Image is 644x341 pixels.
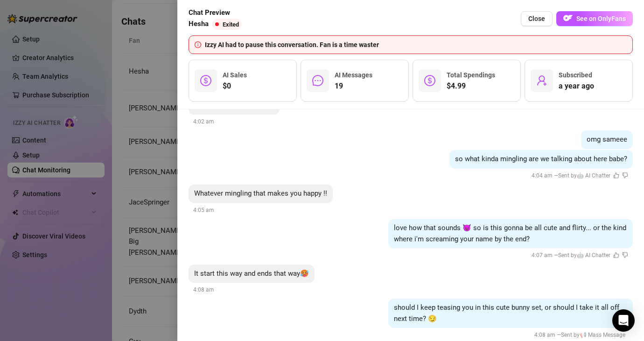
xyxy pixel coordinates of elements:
span: $4.99 [447,81,495,92]
span: AI Messages [335,71,372,79]
span: 19 [335,81,372,92]
span: Subscribed [559,71,592,79]
span: $0 [223,81,247,92]
a: OFSee on OnlyFans [556,11,633,27]
span: Chat Preview [189,7,245,19]
span: AI Sales [223,71,247,79]
span: message [312,75,323,86]
span: Sent by 📢 Mass Message [561,332,625,338]
span: Close [528,15,545,22]
span: 4:05 am [193,207,214,213]
span: dislike [622,252,628,258]
span: Whatever mingling that makes you happy !! [194,189,327,198]
span: dollar [424,75,435,86]
span: so what kinda mingling are we talking about here babe? [455,155,627,163]
span: Exited [223,21,239,28]
span: 4:04 am — [532,172,628,179]
span: a year ago [559,81,594,92]
span: 4:07 am — [532,252,628,259]
span: 4:08 am [193,286,214,293]
span: should I keep teasing you in this cute bunny set, or should I take it all off next time? 😏 [394,303,619,323]
span: It start this way and ends that way🥵 [194,269,309,278]
span: Hesha [189,19,209,30]
div: Izzy AI had to pause this conversation. Fan is a time waster [205,40,627,50]
span: 4:08 am — [534,332,628,338]
span: love how that sounds 😈 so is this gonna be all cute and flirty... or the kind where i'm screaming... [394,224,626,243]
span: 4:02 am [193,118,214,125]
span: Sent by 🤖 AI Chatter [558,172,610,179]
img: OF [563,14,573,23]
button: OFSee on OnlyFans [556,11,633,26]
span: info-circle [195,41,201,48]
span: dislike [622,172,628,178]
span: dollar [200,75,211,86]
span: Total Spendings [447,71,495,79]
span: like [613,252,619,258]
span: like [613,172,619,178]
span: Sent by 🤖 AI Chatter [558,252,610,259]
span: user-add [536,75,547,86]
div: Open Intercom Messenger [612,309,635,332]
button: Close [521,11,553,26]
span: See on OnlyFans [576,15,626,22]
span: Single ready to mingle 😝 [194,101,274,109]
span: omg sameee [587,135,627,143]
